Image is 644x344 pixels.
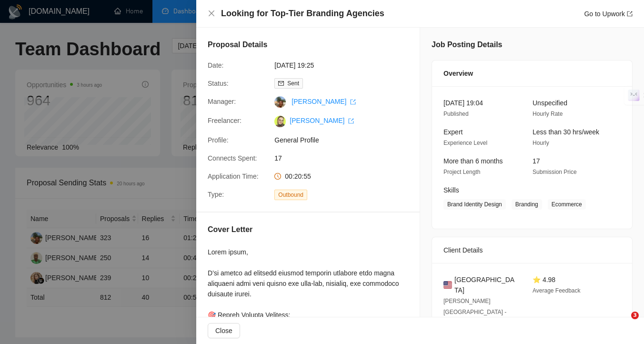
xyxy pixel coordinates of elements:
[443,280,452,290] img: 🇺🇸
[221,8,384,20] h4: Looking for Top-Tier Branding Agencies
[208,61,223,69] span: Date:
[443,99,483,107] span: [DATE] 19:04
[274,60,417,71] span: [DATE] 19:25
[208,10,215,17] span: close
[443,157,503,165] span: More than 6 months
[533,169,577,175] span: Submission Price
[432,39,502,51] h5: Job Posting Details
[278,81,284,86] span: mail
[208,80,229,87] span: Status:
[208,224,252,235] h5: Cover Letter
[208,172,259,180] span: Application Time:
[285,172,311,180] span: 00:20:55
[274,153,417,163] span: 17
[627,11,633,17] span: export
[533,157,540,165] span: 17
[533,287,581,294] span: Average Feedback
[584,10,633,18] a: Go to Upworkexport
[208,39,267,51] h5: Proposal Details
[208,98,236,105] span: Manager:
[274,116,286,127] img: c1ANJdDIEFa5DN5yolPp7_u0ZhHZCEfhnwVqSjyrCV9hqZg5SCKUb7hD_oUrqvcJOM
[533,111,563,117] span: Hourly Rate
[454,274,517,295] span: [GEOGRAPHIC_DATA]
[290,117,354,124] a: [PERSON_NAME] export
[443,199,506,210] span: Brand Identity Design
[548,199,586,210] span: Ecommerce
[292,98,356,105] a: [PERSON_NAME] export
[208,10,215,18] button: Close
[443,169,480,175] span: Project Length
[208,154,257,162] span: Connects Spent:
[443,298,506,315] span: [PERSON_NAME][GEOGRAPHIC_DATA] -
[443,186,459,194] span: Skills
[443,237,621,263] div: Client Details
[350,99,356,105] span: export
[443,128,463,136] span: Expert
[443,111,469,117] span: Published
[631,312,639,319] span: 3
[215,325,232,336] span: Close
[287,80,299,87] span: Sent
[208,323,240,338] button: Close
[348,118,354,124] span: export
[208,191,224,198] span: Type:
[533,99,567,107] span: Unspecified
[612,312,634,334] iframe: Intercom live chat
[443,68,473,79] span: Overview
[274,173,281,180] span: clock-circle
[533,276,555,283] span: ⭐ 4.98
[274,190,307,200] span: Outbound
[208,136,229,144] span: Profile:
[533,140,549,146] span: Hourly
[512,199,542,210] span: Branding
[274,135,417,145] span: General Profile
[533,128,599,136] span: Less than 30 hrs/week
[443,140,487,146] span: Experience Level
[208,117,241,124] span: Freelancer:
